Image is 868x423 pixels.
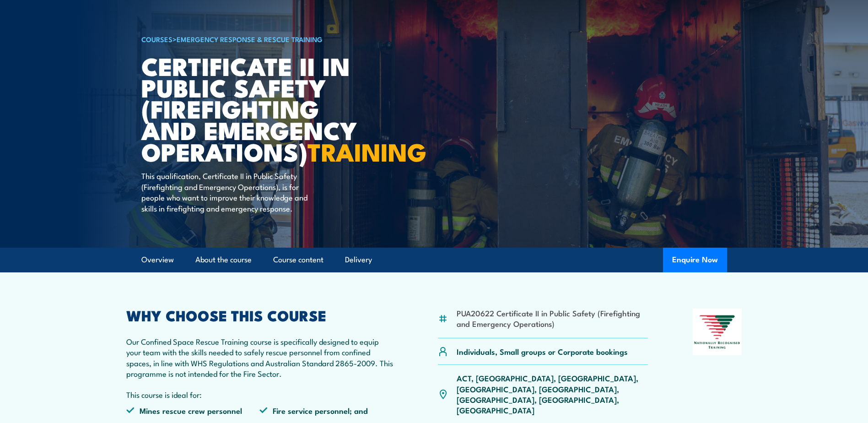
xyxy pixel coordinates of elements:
p: Our Confined Space Rescue Training course is specifically designed to equip your team with the sk... [126,336,394,379]
p: Individuals, Small groups or Corporate bookings [457,346,628,357]
h6: > [141,33,367,44]
p: This qualification, Certificate II in Public Safety (Firefighting and Emergency Operations), is f... [141,170,308,213]
strong: TRAINING [307,132,426,170]
button: Enquire Now [663,248,727,272]
li: PUA20622 Certificate II in Public Safety (Firefighting and Emergency Operations) [457,308,648,329]
h2: WHY CHOOSE THIS COURSE [126,309,394,321]
a: COURSES [141,34,173,44]
img: Nationally Recognised Training logo. [693,309,742,355]
a: Overview [141,248,174,272]
h1: Certificate II in Public Safety (Firefighting and Emergency Operations) [141,55,367,162]
p: ACT, [GEOGRAPHIC_DATA], [GEOGRAPHIC_DATA], [GEOGRAPHIC_DATA], [GEOGRAPHIC_DATA], [GEOGRAPHIC_DATA... [457,373,648,416]
li: Mines rescue crew personnel [126,405,260,416]
a: Delivery [345,248,372,272]
li: Fire service personnel; and [259,405,393,416]
p: This course is ideal for: [126,389,394,400]
a: About the course [195,248,252,272]
a: Course content [273,248,323,272]
a: Emergency Response & Rescue Training [177,34,323,44]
